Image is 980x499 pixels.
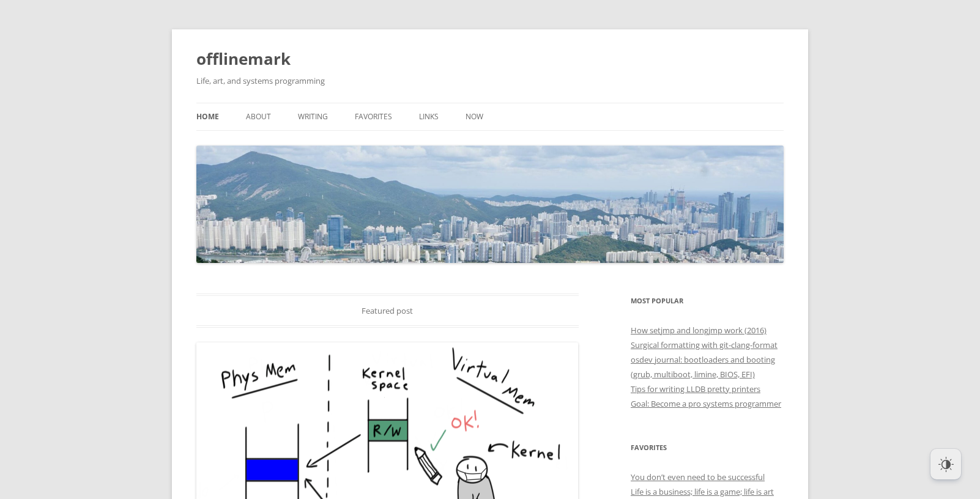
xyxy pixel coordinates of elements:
a: Goal: Become a pro systems programmer [631,398,781,409]
img: offlinemark [196,146,784,262]
a: Surgical formatting with git-clang-format [631,339,778,350]
a: Favorites [355,103,392,130]
a: offlinemark [196,44,291,73]
a: About [246,103,271,130]
div: Featured post [196,294,579,328]
a: Writing [298,103,328,130]
a: osdev journal: bootloaders and booting (grub, multiboot, limine, BIOS, EFI) [631,354,775,380]
h3: Favorites [631,440,784,455]
a: You don’t even need to be successful [631,471,765,482]
a: How setjmp and longjmp work (2016) [631,325,767,336]
a: Now [466,103,483,130]
a: Life is a business; life is a game; life is art [631,486,774,497]
a: Home [196,103,219,130]
h3: Most Popular [631,294,784,308]
h2: Life, art, and systems programming [196,73,784,88]
a: Links [419,103,439,130]
a: Tips for writing LLDB pretty printers [631,383,760,394]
